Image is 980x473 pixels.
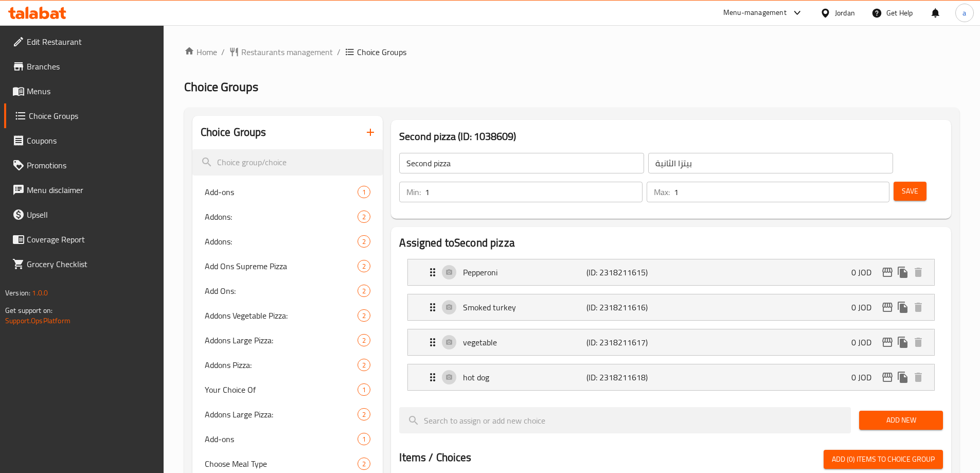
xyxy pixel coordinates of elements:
span: Menu disclaimer [27,184,155,196]
button: duplicate [895,335,911,350]
a: Edit Restaurant [4,29,164,54]
span: 1 [358,434,370,444]
div: Choices [358,334,370,346]
li: Expand [399,360,943,395]
span: 2 [358,311,370,321]
span: Edit Restaurant [27,36,155,48]
a: Coupons [4,128,164,153]
span: Add-ons [205,186,358,198]
div: Add-ons1 [192,180,383,204]
span: 2 [358,410,370,419]
span: Coverage Report [27,233,155,246]
span: Addons: [205,211,358,223]
span: Promotions [27,159,155,171]
span: 1.0.0 [32,286,48,300]
div: Addons:2 [192,229,383,254]
span: 2 [358,360,370,370]
a: Menus [4,79,164,103]
span: Get support on: [5,304,52,317]
div: Addons Pizza:2 [192,353,383,377]
span: Addons Large Pizza: [205,334,358,346]
button: delete [911,370,926,385]
button: delete [911,265,926,280]
span: 2 [358,459,370,469]
div: Add Ons:2 [192,278,383,303]
li: / [337,46,341,58]
a: Support.OpsPlatform [5,314,70,327]
button: delete [911,335,926,350]
li: Expand [399,290,943,325]
p: (ID: 2318211618) [586,371,669,383]
div: Choices [358,285,370,297]
div: Addons Vegetable Pizza:2 [192,303,383,328]
span: Your Choice Of [205,383,358,396]
p: Smoked turkey [463,301,586,313]
button: duplicate [895,265,911,280]
div: Expand [408,329,934,355]
span: 2 [358,261,370,271]
button: delete [911,300,926,315]
p: 0 JOD [851,266,880,278]
button: Add New [859,411,943,430]
button: edit [880,335,895,350]
span: 2 [358,237,370,247]
a: Home [184,46,217,58]
div: Choices [358,408,370,421]
span: Add Ons: [205,285,358,297]
div: Addons Large Pizza:2 [192,402,383,427]
a: Promotions [4,153,164,178]
span: Choice Groups [357,46,406,58]
span: 1 [358,385,370,395]
span: Upsell [27,208,155,221]
div: Choices [358,260,370,272]
span: Addons: [205,235,358,248]
div: Add-ons1 [192,427,383,451]
span: Addons Vegetable Pizza: [205,309,358,322]
span: Coupons [27,134,155,147]
span: Add-ons [205,433,358,445]
div: Expand [408,259,934,285]
span: Add Ons Supreme Pizza [205,260,358,272]
div: Addons:2 [192,204,383,229]
button: edit [880,370,895,385]
span: 1 [358,187,370,197]
h3: Second pizza (ID: 1038609) [399,128,943,145]
div: Choices [358,458,370,470]
div: Menu-management [723,7,787,19]
div: Add Ons Supreme Pizza2 [192,254,383,278]
a: Choice Groups [4,103,164,128]
span: Version: [5,286,30,300]
span: Choose Meal Type [205,458,358,470]
p: hot dog [463,371,586,383]
h2: Assigned to Second pizza [399,235,943,251]
button: edit [880,265,895,280]
p: Max: [654,186,670,198]
span: Add New [867,414,935,427]
p: 0 JOD [851,371,880,383]
span: Menus [27,85,155,97]
button: Save [894,182,926,201]
div: Choices [358,383,370,396]
span: Addons Pizza: [205,359,358,371]
div: Expand [408,364,934,390]
span: Addons Large Pizza: [205,408,358,421]
div: Your Choice Of1 [192,377,383,402]
a: Coverage Report [4,227,164,252]
span: Grocery Checklist [27,258,155,270]
nav: breadcrumb [184,46,959,58]
p: (ID: 2318211617) [586,336,669,348]
span: Save [902,185,918,198]
span: Choice Groups [184,75,258,98]
li: Expand [399,255,943,290]
span: 2 [358,212,370,222]
a: Menu disclaimer [4,178,164,202]
span: Restaurants management [241,46,333,58]
p: 0 JOD [851,336,880,348]
div: Choices [358,433,370,445]
div: Choices [358,235,370,248]
button: duplicate [895,300,911,315]
p: vegetable [463,336,586,348]
a: Branches [4,54,164,79]
div: Choices [358,309,370,322]
button: duplicate [895,370,911,385]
